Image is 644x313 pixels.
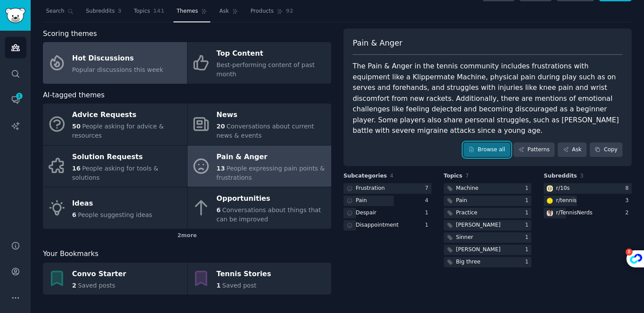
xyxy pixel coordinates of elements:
a: 10sr/10s8 [544,183,632,194]
span: Subcategories [343,172,387,180]
span: People asking for tools & solutions [72,165,159,181]
span: Scoring themes [43,28,97,39]
div: 4 [425,197,432,205]
a: Pain1 [444,196,532,206]
a: Opportunities6Conversations about things that can be improved [188,187,332,229]
a: Browse all [464,142,510,157]
div: r/ 10s [556,185,570,192]
img: TennisNerds [547,210,553,216]
a: News20Conversations about current news & events [188,103,332,145]
span: 13 [216,165,225,172]
a: Machine1 [444,183,532,194]
a: tennisr/tennis3 [544,196,632,206]
span: Saved posts [78,282,115,289]
div: Practice [456,209,478,217]
span: Themes [177,7,198,15]
a: Despair1 [343,208,432,219]
a: Hot DiscussionsPopular discussions this week [43,42,187,84]
span: Search [46,7,64,15]
span: 16 [72,165,81,172]
span: 92 [286,7,294,15]
div: Frustration [356,185,385,192]
span: 6 [72,211,77,218]
a: Frustration7 [343,183,432,194]
div: Despair [356,209,376,217]
a: Pain & Anger13People expressing pain points & frustrations [188,146,332,187]
a: Sinner1 [444,232,532,243]
span: Products [251,7,274,15]
div: Pain [356,197,367,205]
span: Popular discussions this week [72,66,163,73]
span: Best-performing content of past month [216,61,315,78]
span: Subreddits [86,7,115,15]
a: Ask [558,142,587,157]
div: 2 [625,209,632,217]
div: 3 [625,197,632,205]
span: 141 [153,7,165,15]
a: Patterns [513,142,555,157]
span: Topics [134,7,150,15]
div: News [216,108,327,122]
img: tennis [547,198,553,204]
div: Big three [456,258,481,266]
a: Products92 [248,4,297,22]
div: Hot Discussions [72,51,163,65]
span: 4 [390,173,393,179]
div: 1 [525,197,532,205]
img: 10s [547,185,553,192]
div: Pain & Anger [216,150,327,164]
div: 1 [525,246,532,254]
span: Conversations about current news & events [216,123,314,139]
div: r/ tennis [556,197,577,205]
div: 1 [525,185,532,192]
div: Disappointment [356,221,399,229]
span: 1 [216,282,221,289]
div: 8 [625,185,632,192]
span: Saved post [222,282,256,289]
div: Solution Requests [72,150,183,164]
div: Opportunities [216,192,327,206]
a: Topics141 [131,4,167,22]
div: 1 [525,234,532,242]
button: Copy [590,142,623,157]
span: 2 [72,282,77,289]
img: GummySearch logo [5,8,25,23]
div: 1 [525,221,532,229]
span: 1 [15,93,23,99]
a: Convo Starter2Saved posts [43,263,187,295]
div: Convo Starter [72,267,126,281]
span: Your Bookmarks [43,249,99,260]
a: Ideas6People suggesting ideas [43,187,187,229]
a: Disappointment1 [343,220,432,231]
a: 1 [5,89,26,110]
span: 6 [216,206,221,213]
div: The Pain & Anger in the tennis community includes frustrations with equipment like a Klippermate ... [353,61,623,136]
div: Top Content [216,47,327,61]
div: Pain [456,197,467,205]
div: [PERSON_NAME] [456,221,501,229]
div: Ideas [72,196,152,210]
a: Subreddits3 [83,4,124,22]
span: People asking for advice & resources [72,123,164,139]
a: Big three1 [444,257,532,268]
a: Solution Requests16People asking for tools & solutions [43,146,187,187]
div: 2 more [43,229,331,243]
div: 1 [425,209,432,217]
span: 7 [465,173,469,179]
span: 3 [118,7,122,15]
span: 50 [72,123,81,130]
span: AI-tagged themes [43,90,105,101]
a: Top ContentBest-performing content of past month [188,42,332,84]
div: Machine [456,185,478,192]
a: Themes [173,4,210,22]
span: Ask [219,7,229,15]
div: 1 [525,209,532,217]
span: Topics [444,172,463,180]
span: People suggesting ideas [78,211,152,218]
a: [PERSON_NAME]1 [444,220,532,231]
div: r/ TennisNerds [556,209,592,217]
a: Advice Requests50People asking for advice & resources [43,103,187,145]
div: Advice Requests [72,108,183,122]
span: 20 [216,123,225,130]
span: 3 [580,173,584,179]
